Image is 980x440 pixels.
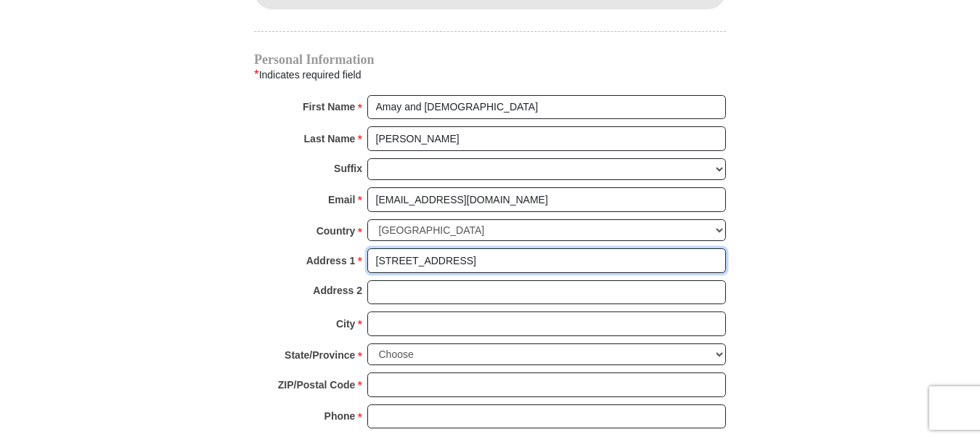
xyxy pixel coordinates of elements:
[336,314,355,334] strong: City
[278,375,356,395] strong: ZIP/Postal Code
[285,345,355,365] strong: State/Province
[328,190,355,210] strong: Email
[317,221,356,241] strong: Country
[303,97,355,117] strong: First Name
[304,129,356,149] strong: Last Name
[324,406,356,426] strong: Phone
[254,65,726,84] div: Indicates required field
[313,280,362,301] strong: Address 2
[334,158,362,179] strong: Suffix
[306,250,356,271] strong: Address 1
[254,54,726,65] h4: Personal Information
